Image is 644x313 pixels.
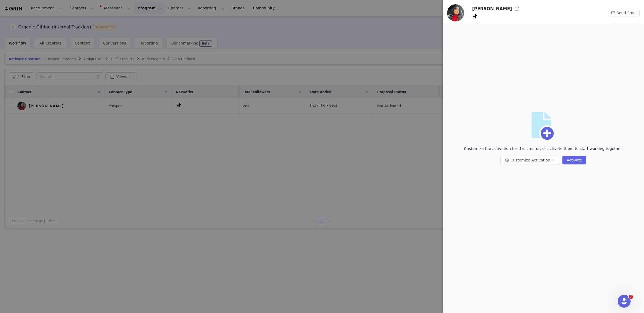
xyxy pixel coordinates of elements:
[629,295,633,299] span: 7
[472,6,512,12] h3: [PERSON_NAME]
[609,10,640,16] button: Send Email
[447,4,464,21] img: 5fdf1585-fd73-4a3a-bfa9-c623b285a5b9.jpg
[500,156,560,164] button: Customize Activation
[618,295,631,308] iframe: Intercom live chat
[562,156,586,164] button: Activate
[464,146,623,152] p: Customize the activation for this creator, or activate them to start working together.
